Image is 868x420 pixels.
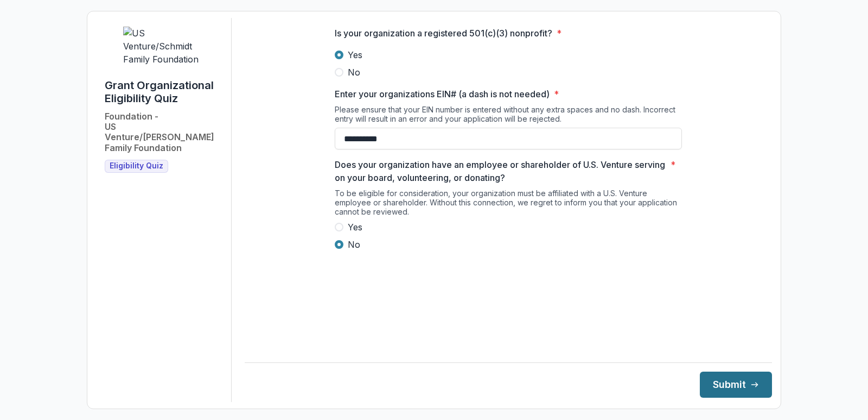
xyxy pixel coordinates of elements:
[105,79,222,105] h1: Grant Organizational Eligibility Quiz
[335,27,552,40] p: Is your organization a registered 501(c)(3) nonprofit?
[335,105,682,128] div: Please ensure that your EIN number is entered without any extra spaces and no dash. Incorrect ent...
[348,66,360,79] span: No
[335,158,666,184] p: Does your organization have an employee or shareholder of U.S. Venture serving on your board, vol...
[700,372,772,398] button: Submit
[110,161,163,171] span: Eligibility Quiz
[105,111,222,153] h2: Foundation - US Venture/[PERSON_NAME] Family Foundation
[335,189,682,221] div: To be eligible for consideration, your organization must be affiliated with a U.S. Venture employ...
[348,221,362,234] span: Yes
[348,238,360,251] span: No
[335,87,550,101] p: Enter your organizations EIN# (a dash is not needed)
[123,27,205,66] img: US Venture/Schmidt Family Foundation
[348,48,362,61] span: Yes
